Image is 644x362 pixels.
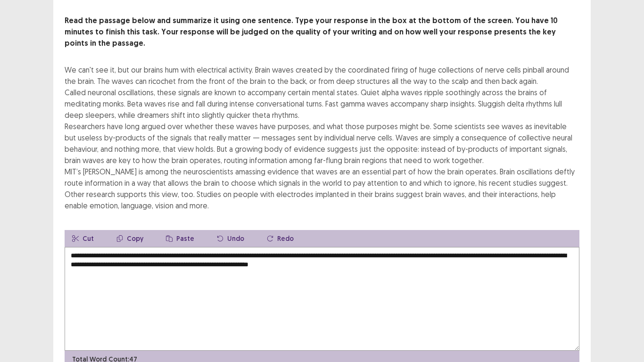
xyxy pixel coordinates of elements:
[209,230,252,247] button: Undo
[65,15,579,49] p: Read the passage below and summarize it using one sentence. Type your response in the box at the ...
[109,230,151,247] button: Copy
[259,230,301,247] button: Redo
[65,230,101,247] button: Cut
[158,230,202,247] button: Paste
[65,64,579,211] div: We can't see it, but our brains hum with electrical activity. Brain waves created by the coordina...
